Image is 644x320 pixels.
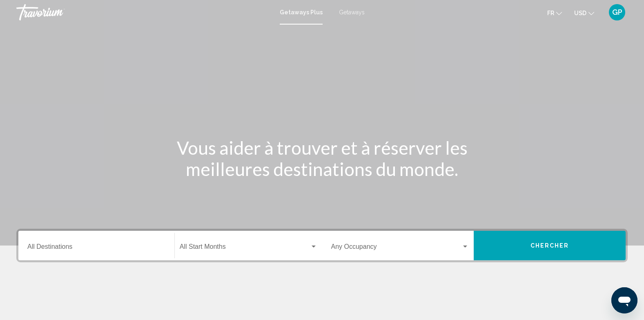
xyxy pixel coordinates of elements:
[530,243,569,249] span: Chercher
[16,4,272,20] a: Travorium
[18,231,626,260] div: Search widget
[474,231,626,260] button: Chercher
[169,137,475,180] h1: Vous aider à trouver et à réserver les meilleures destinations du monde.
[574,10,586,16] span: USD
[547,7,562,19] button: Change language
[612,8,622,16] span: GP
[547,10,554,16] span: fr
[574,7,594,19] button: Change currency
[280,9,323,16] a: Getaways Plus
[611,287,637,313] iframe: Bouton de lancement de la fenêtre de messagerie
[606,4,628,21] button: User Menu
[339,9,365,16] a: Getaways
